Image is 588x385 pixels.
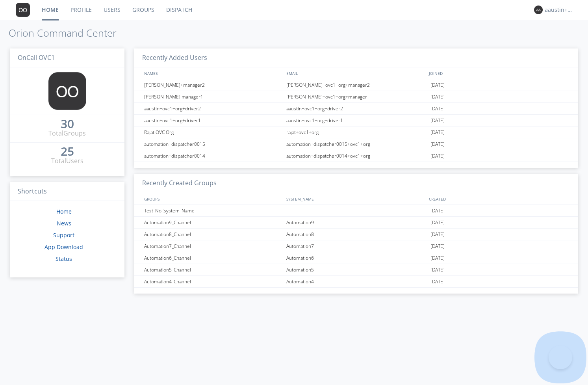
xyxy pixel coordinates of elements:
div: Automation4_Channel [142,276,284,287]
span: [DATE] [430,91,445,103]
div: automation+dispatcher0014+ovc1+org [284,150,428,162]
a: 25 [61,147,74,156]
div: aaustin+ovc1+org+driver2 [284,103,428,114]
div: [PERSON_NAME]+ovc1+org+manager [284,91,428,102]
img: 373638.png [16,3,30,17]
span: [DATE] [430,217,445,229]
a: Home [56,208,72,215]
span: [DATE] [430,150,445,162]
div: CREATED [427,193,570,205]
div: aaustin+ovc1+org [545,6,574,14]
a: Rajat OVC Orgrajat+ovc1+org[DATE] [134,126,578,138]
div: aaustin+ovc1+org+driver2 [142,103,284,114]
span: [DATE] [430,252,445,264]
span: [DATE] [430,103,445,115]
div: EMAIL [284,67,427,79]
div: Automation8 [284,229,428,240]
div: GROUPS [142,193,282,205]
a: aaustin+ovc1+org+driver2aaustin+ovc1+org+driver2[DATE] [134,103,578,115]
div: Automation6_Channel [142,252,284,264]
span: [DATE] [430,229,445,240]
div: 30 [61,120,74,128]
div: aaustin+ovc1+org+driver1 [142,115,284,126]
a: aaustin+ovc1+org+driver1aaustin+ovc1+org+driver1[DATE] [134,115,578,126]
span: [DATE] [430,79,445,91]
a: Automation8_ChannelAutomation8[DATE] [134,229,578,240]
a: Support [53,231,74,239]
div: SYSTEM_NAME [284,193,427,205]
div: Total Users [51,156,83,166]
div: [PERSON_NAME]+manager2 [142,79,284,91]
a: [PERSON_NAME] manager1[PERSON_NAME]+ovc1+org+manager[DATE] [134,91,578,103]
span: [DATE] [430,276,445,288]
a: Automation9_ChannelAutomation9[DATE] [134,217,578,229]
a: Status [56,255,72,262]
a: Automation5_ChannelAutomation5[DATE] [134,264,578,276]
img: 373638.png [534,6,543,14]
h3: Recently Created Groups [134,174,578,193]
span: [DATE] [430,115,445,126]
a: Test_No_System_Name[DATE] [134,205,578,217]
a: News [57,219,71,227]
a: [PERSON_NAME]+manager2[PERSON_NAME]+ovc1+org+manager2[DATE] [134,79,578,91]
h3: Recently Added Users [134,48,578,68]
div: JOINED [427,67,570,79]
div: automation+dispatcher0014 [142,150,284,162]
div: [PERSON_NAME]+ovc1+org+manager2 [284,79,428,91]
a: App Download [45,243,83,251]
span: [DATE] [430,264,445,276]
div: Automation9 [284,217,428,228]
span: [DATE] [430,205,445,217]
div: Test_No_System_Name [142,205,284,216]
span: OnCall OVC1 [18,53,55,62]
div: Automation6 [284,252,428,264]
div: [PERSON_NAME] manager1 [142,91,284,102]
div: automation+dispatcher0015 [142,138,284,150]
div: rajat+ovc1+org [284,126,428,138]
div: Automation7 [284,240,428,252]
span: [DATE] [430,240,445,252]
div: aaustin+ovc1+org+driver1 [284,115,428,126]
a: Automation7_ChannelAutomation7[DATE] [134,240,578,252]
div: automation+dispatcher0015+ovc1+org [284,138,428,150]
a: Automation6_ChannelAutomation6[DATE] [134,252,578,264]
div: Automation7_Channel [142,240,284,252]
div: Rajat OVC Org [142,126,284,138]
a: automation+dispatcher0014automation+dispatcher0014+ovc1+org[DATE] [134,150,578,162]
div: Automation5_Channel [142,264,284,275]
div: NAMES [142,67,282,79]
div: Automation5 [284,264,428,275]
iframe: Toggle Customer Support [549,346,572,369]
div: Automation4 [284,276,428,287]
div: Automation8_Channel [142,229,284,240]
div: 25 [61,147,74,155]
div: Total Groups [48,129,86,138]
a: 30 [61,120,74,129]
a: automation+dispatcher0015automation+dispatcher0015+ovc1+org[DATE] [134,138,578,150]
a: Automation4_ChannelAutomation4[DATE] [134,276,578,288]
h3: Shortcuts [10,182,124,201]
img: 373638.png [48,72,86,110]
span: [DATE] [430,138,445,150]
span: [DATE] [430,126,445,138]
div: Automation9_Channel [142,217,284,228]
